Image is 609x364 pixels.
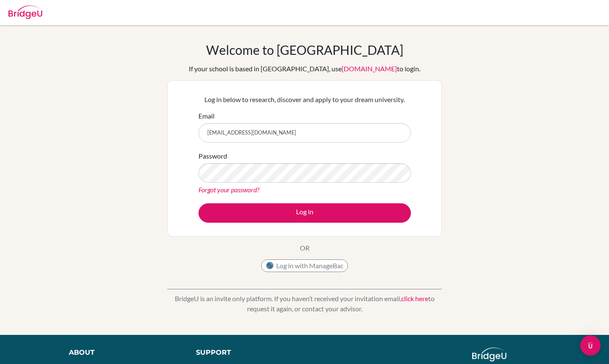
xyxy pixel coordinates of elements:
img: Bridge-U [8,5,42,19]
div: Support [196,348,296,358]
p: OR [300,243,310,253]
p: BridgeU is an invite only platform. If you haven’t received your invitation email, to request it ... [167,294,442,314]
a: Forgot your password? [198,186,259,194]
a: [DOMAIN_NAME] [342,65,397,73]
p: Log in below to research, discover and apply to your dream university. [198,94,411,105]
label: Email [198,111,215,121]
img: logo_white@2x-f4f0deed5e89b7ecb1c2cc34c3e3d731f90f0f143d5ea2071677605dd97b5244.png [472,348,506,361]
button: Log in with ManageBac [261,259,348,272]
button: Log in [198,203,411,223]
div: Open Intercom Messenger [580,335,601,356]
div: If your school is based in [GEOGRAPHIC_DATA], use to login. [189,64,420,74]
div: About [69,348,177,358]
h1: Welcome to [GEOGRAPHIC_DATA] [206,42,403,57]
a: click here [401,294,428,302]
label: Password [198,151,227,161]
